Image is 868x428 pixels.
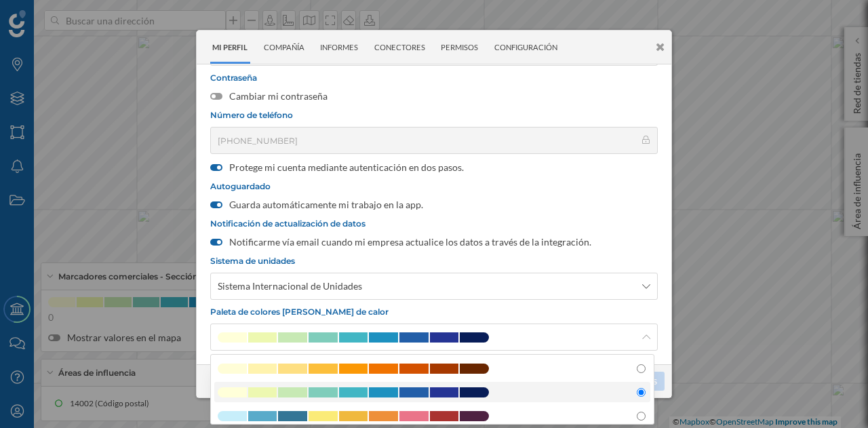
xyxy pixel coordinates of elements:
[218,279,362,293] span: Sistema Internacional de Unidades
[210,161,658,174] label: Protege mi cuenta mediante autenticación en dos pasos.
[210,307,658,317] span: Paleta de colores [PERSON_NAME] de calor
[210,110,658,120] span: Número de teléfono
[27,9,75,22] span: Soporte
[492,31,560,64] div: Configuración
[210,127,658,154] input: Número de teléfono
[210,256,658,266] span: Sistema de unidades
[210,90,658,103] label: Cambiar mi contraseña
[318,31,361,64] div: Informes
[210,73,658,83] span: Contraseña
[372,31,428,64] div: Conectores
[210,198,658,212] label: Guarda automáticamente mi trabajo en la app.
[210,181,658,191] span: Autoguardado
[210,218,658,229] span: Notificación de actualización de datos
[210,31,250,64] div: Mi perfil
[262,31,307,64] div: Compañía
[439,31,481,64] div: Permisos
[210,235,658,249] label: Notificarme vía email cuando mi empresa actualice los datos a través de la integración.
